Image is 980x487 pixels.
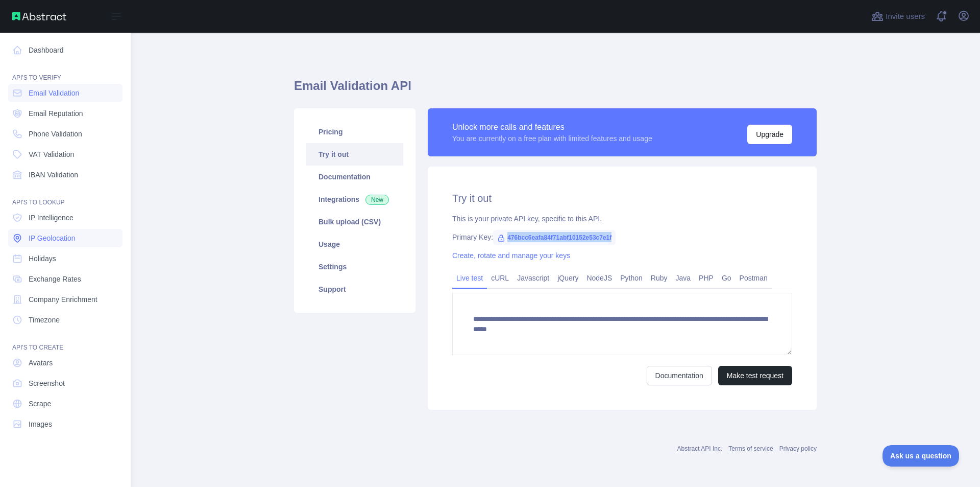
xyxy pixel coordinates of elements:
[8,61,122,82] div: API'S TO VERIFY
[582,270,616,286] a: NodeJS
[452,214,792,224] div: This is your private API key, specific to this API.
[886,11,925,22] span: Invite users
[8,290,122,309] a: Company Enrichment
[306,278,403,300] a: Support
[29,88,79,98] span: Email Validation
[29,378,65,388] span: Screenshot
[8,331,122,352] div: API'S TO CREATE
[8,166,122,184] a: IBAN Validation
[8,270,122,288] a: Exchange Rates
[8,145,122,164] a: VAT Validation
[8,229,122,247] a: IP Geolocation
[8,415,122,433] a: Images
[695,270,718,286] a: PHP
[452,232,792,242] div: Primary Key:
[869,8,927,25] button: Invite users
[883,445,960,467] iframe: Toggle Customer Support
[8,395,122,413] a: Scrape
[12,12,66,20] img: Abstract API
[29,399,51,409] span: Scrape
[29,274,81,284] span: Exchange Rates
[452,270,487,286] a: Live test
[493,230,616,245] span: 476bcc6eafa84f71abf10152e53c7e1f
[29,129,82,139] span: Phone Validation
[452,251,570,260] a: Create, rotate and manage your keys
[29,253,56,264] span: Holidays
[8,311,122,329] a: Timezone
[513,270,553,286] a: Javascript
[306,188,403,211] a: Integrations New
[306,121,403,143] a: Pricing
[29,170,78,180] span: IBAN Validation
[677,445,723,452] a: Abstract API Inc.
[8,104,122,123] a: Email Reputation
[487,270,513,286] a: cURL
[8,354,122,372] a: Avatars
[29,358,53,368] span: Avatars
[8,374,122,392] a: Screenshot
[647,366,712,385] a: Documentation
[647,270,672,286] a: Ruby
[452,191,792,205] h2: Try it out
[779,445,817,452] a: Privacy policy
[616,270,647,286] a: Python
[306,166,403,188] a: Documentation
[29,294,97,305] span: Company Enrichment
[29,315,60,325] span: Timezone
[29,149,74,159] span: VAT Validation
[8,84,122,102] a: Email Validation
[718,366,792,385] button: Make test request
[452,121,652,133] div: Unlock more calls and features
[306,256,403,278] a: Settings
[8,186,122,206] div: API'S TO LOOKUP
[718,270,736,286] a: Go
[306,233,403,256] a: Usage
[8,125,122,143] a: Phone Validation
[29,213,73,223] span: IP Intelligence
[553,270,582,286] a: jQuery
[452,133,652,144] div: You are currently on a free plan with limited features and usage
[29,233,76,243] span: IP Geolocation
[365,195,389,205] span: New
[8,41,122,59] a: Dashboard
[294,78,817,102] h1: Email Validation API
[306,211,403,233] a: Bulk upload (CSV)
[728,445,773,452] a: Terms of service
[306,143,403,166] a: Try it out
[747,125,792,144] button: Upgrade
[736,270,772,286] a: Postman
[29,419,52,429] span: Images
[8,249,122,268] a: Holidays
[29,108,83,119] span: Email Reputation
[8,208,122,227] a: IP Intelligence
[672,270,695,286] a: Java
